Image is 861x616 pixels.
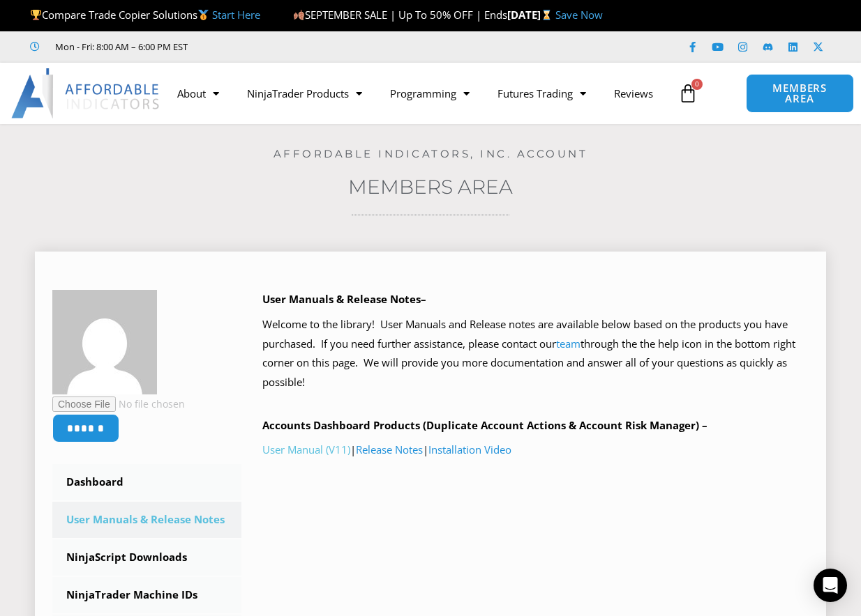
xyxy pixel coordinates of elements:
a: NinjaTrader Machine IDs [52,577,241,613]
a: Affordable Indicators, Inc. Account [274,147,588,160]
span: Compare Trade Copier Solutions [30,8,260,22]
img: ⌛ [541,10,552,20]
a: Dashboard [52,464,241,500]
a: Programming [376,77,484,109]
span: MEMBERS AREA [761,83,839,104]
a: Release Notes [356,442,423,456]
a: NinjaTrader Products [233,77,376,109]
strong: [DATE] [507,8,555,22]
span: Mon - Fri: 8:00 AM – 6:00 PM EST [52,38,188,55]
a: User Manuals & Release Notes [52,502,241,538]
img: 🏆 [31,10,41,20]
img: LogoAI | Affordable Indicators – NinjaTrader [11,68,161,118]
a: Installation Video [428,442,511,456]
a: Reviews [600,77,667,109]
p: | | [262,440,809,460]
b: User Manuals & Release Notes– [262,292,426,306]
a: Save Now [555,8,603,22]
a: User Manual (V11) [262,442,350,456]
img: 🍂 [294,10,304,20]
span: SEPTEMBER SALE | Up To 50% OFF | Ends [293,8,507,22]
img: 🥇 [198,10,209,20]
nav: Menu [163,77,671,109]
a: NinjaScript Downloads [52,539,241,576]
a: Futures Trading [484,77,600,109]
a: Members Area [348,175,513,199]
a: 0 [657,73,719,114]
a: Start Here [212,8,260,22]
p: Welcome to the library! User Manuals and Release notes are available below based on the products ... [262,315,809,392]
b: Accounts Dashboard Products (Duplicate Account Actions & Account Risk Manager) – [262,418,707,432]
a: team [556,337,581,351]
span: 0 [691,79,703,90]
a: MEMBERS AREA [746,74,854,113]
iframe: Customer reviews powered by Trustpilot [207,40,417,54]
a: About [163,77,233,109]
img: d3a9283cb67e4051cba5e214917a53461f73f8f631ee358c4a0b8dcae241192e [52,290,157,394]
div: Open Intercom Messenger [814,569,847,602]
